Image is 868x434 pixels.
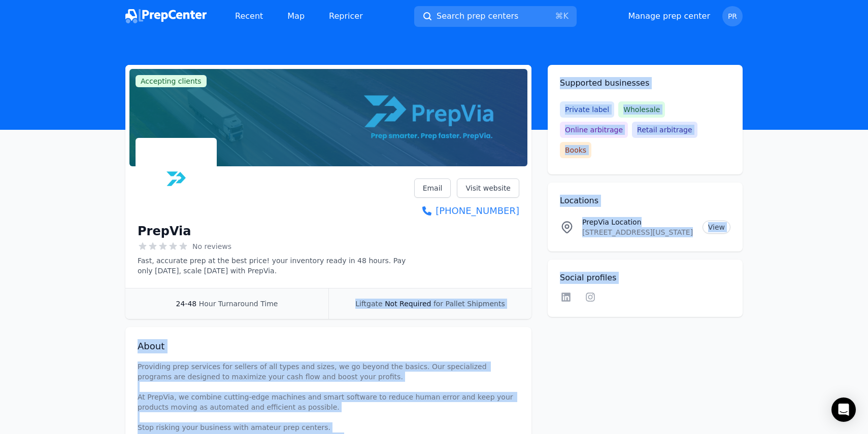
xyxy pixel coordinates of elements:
span: Search prep centers [437,10,518,22]
span: Accepting clients [136,75,207,87]
span: Private label [560,101,614,118]
span: Online arbitrage [560,122,628,138]
h2: Social profiles [560,272,730,284]
p: Fast, accurate prep at the best price! your inventory ready in 48 hours. Pay only [DATE], scale [... [138,256,414,276]
span: Not Required [385,300,431,308]
span: Liftgate [355,300,382,308]
span: for Pallet Shipments [433,300,505,308]
kbd: K [563,11,569,21]
h2: Locations [560,195,730,207]
kbd: ⌘ [555,11,563,21]
h2: Supported businesses [560,77,730,89]
span: No reviews [192,241,231,251]
h2: About [138,339,519,353]
p: PrepVia Location [582,217,694,227]
a: Repricer [321,6,371,26]
button: Search prep centers⌘K [414,6,577,27]
span: Retail arbitrage [632,122,697,138]
a: Email [414,178,451,198]
a: Visit website [457,178,519,198]
div: Open Intercom Messenger [831,397,856,422]
img: PrepVia [138,140,215,217]
a: Recent [227,6,271,26]
span: 24-48 [176,300,197,308]
p: [STREET_ADDRESS][US_STATE] [582,227,694,237]
h1: PrepVia [138,223,191,239]
a: Map [279,6,313,26]
a: View [703,221,730,234]
span: Hour Turnaround Time [199,300,278,308]
a: [PHONE_NUMBER] [414,204,519,218]
span: Wholesale [618,101,665,118]
a: Manage prep center [628,10,710,22]
button: PR [722,6,743,26]
span: PR [728,13,737,20]
span: Books [560,142,591,158]
img: PrepCenter [125,9,207,23]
